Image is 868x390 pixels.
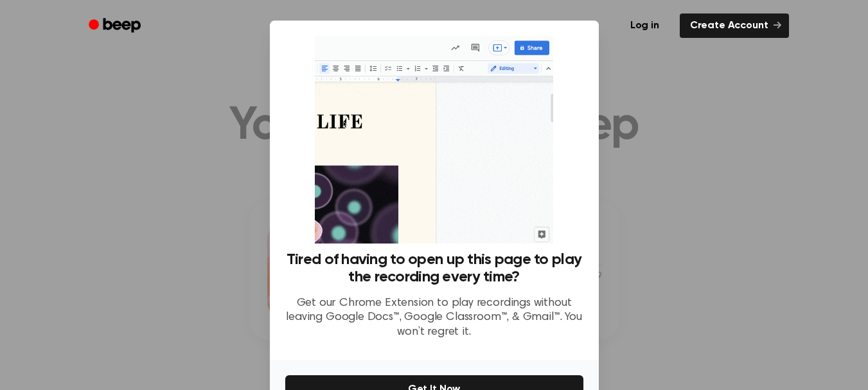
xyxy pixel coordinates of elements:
[315,36,553,244] img: Beep extension in action
[285,296,583,340] p: Get our Chrome Extension to play recordings without leaving Google Docs™, Google Classroom™, & Gm...
[617,11,672,40] a: Log in
[680,13,789,38] a: Create Account
[80,13,152,39] a: Beep
[285,251,583,286] h3: Tired of having to open up this page to play the recording every time?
